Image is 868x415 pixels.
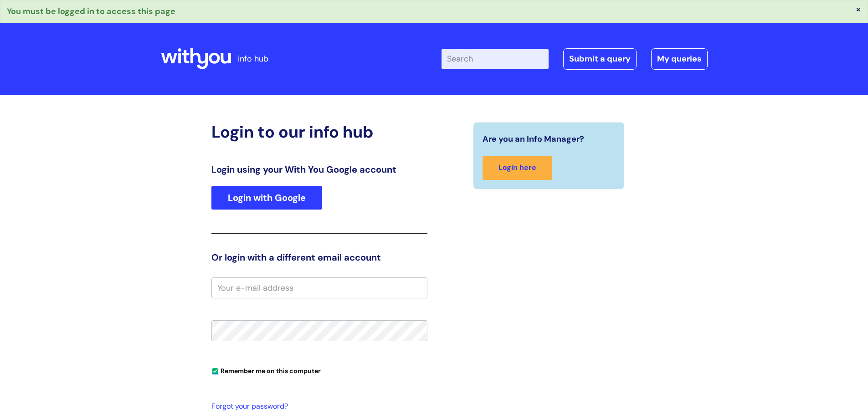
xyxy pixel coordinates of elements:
input: Remember me on this computer [212,369,218,374]
h3: Or login with a different email account [211,252,427,263]
a: Login with Google [211,186,322,210]
input: Search [442,49,549,69]
a: Login here [483,156,552,180]
h3: Login using your With You Google account [211,164,427,175]
a: My queries [651,48,708,69]
span: Are you an Info Manager? [483,132,584,146]
a: Forgot your password? [211,400,423,413]
div: You can uncheck this option if you're logging in from a shared device [211,363,427,378]
button: × [856,5,861,13]
label: Remember me on this computer [211,365,321,375]
h2: Login to our info hub [211,122,427,142]
p: info hub [238,51,268,66]
input: Your e-mail address [211,277,427,298]
a: Submit a query [563,48,637,69]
